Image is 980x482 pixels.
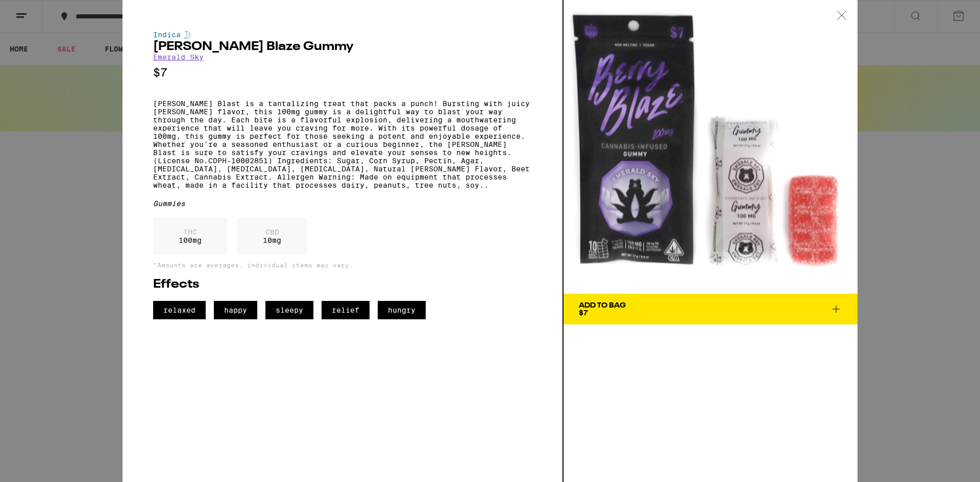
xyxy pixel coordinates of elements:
span: sleepy [265,301,313,319]
p: $7 [153,66,532,79]
div: Gummies [153,199,532,208]
span: relief [322,301,370,319]
h2: [PERSON_NAME] Blaze Gummy [153,41,532,53]
div: 10 mg [237,218,307,255]
div: 100 mg [153,218,227,255]
div: Indica [153,31,532,39]
button: Add To Bag$7 [563,294,857,324]
span: relaxed [153,301,206,319]
span: happy [214,301,257,319]
img: indicaColor.svg [184,31,190,39]
p: [PERSON_NAME] Blast is a tantalizing treat that packs a punch! Bursting with juicy [PERSON_NAME] ... [153,99,532,189]
span: Help [23,7,44,16]
p: CBD [263,228,281,236]
span: $7 [579,309,588,317]
p: *Amounts are averages, individual items may vary. [153,262,532,268]
a: Emerald Sky [153,53,204,61]
h2: Effects [153,278,532,291]
div: Add To Bag [579,302,626,309]
span: hungry [378,301,426,319]
p: THC [179,228,202,236]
